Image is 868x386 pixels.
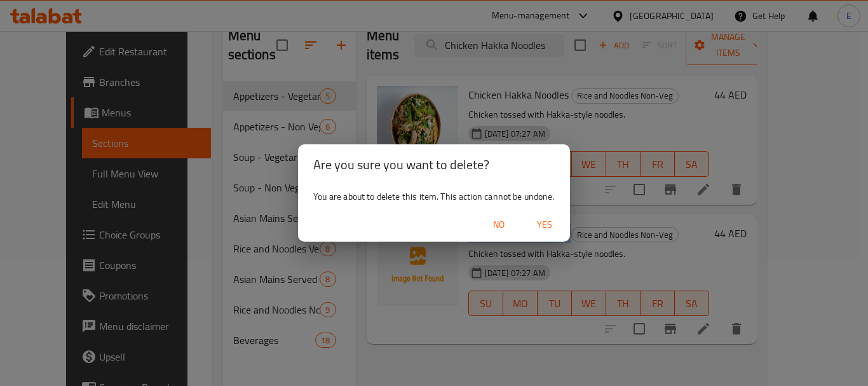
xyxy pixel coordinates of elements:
button: No [478,213,519,237]
span: Yes [529,217,560,233]
button: Yes [524,213,565,237]
h2: Are you sure you want to delete? [313,155,555,175]
span: No [484,217,514,233]
div: You are about to delete this item. This action cannot be undone. [298,185,570,208]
